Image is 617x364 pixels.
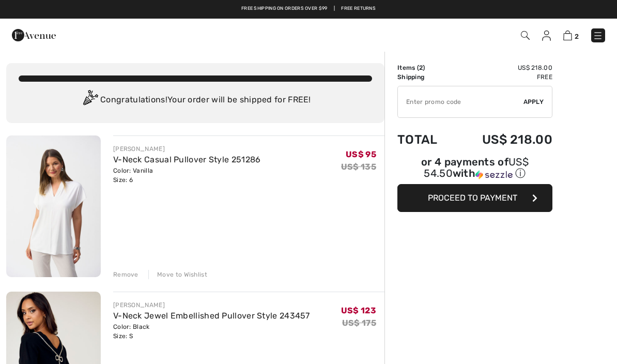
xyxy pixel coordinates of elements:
[6,135,101,277] img: V-Neck Casual Pullover Style 251286
[241,5,328,12] a: Free shipping on orders over $99
[397,157,552,180] div: or 4 payments of with
[542,31,551,41] img: My Info
[397,157,552,184] div: or 4 payments ofUS$ 54.50withSezzle Click to learn more about Sezzle
[454,72,552,82] td: Free
[342,318,376,328] s: US$ 175
[454,63,552,72] td: US$ 218.00
[563,29,579,41] a: 2
[12,25,56,45] img: 1ère Avenue
[113,166,261,185] div: Color: Vanilla Size: 6
[113,300,310,310] div: [PERSON_NAME]
[341,5,376,12] a: Free Returns
[454,122,552,157] td: US$ 218.00
[12,29,56,39] a: 1ère Avenue
[80,90,100,111] img: Congratulation2.svg
[113,322,310,341] div: Color: Black Size: S
[428,193,517,203] span: Proceed to Payment
[334,5,335,12] span: |
[397,184,552,212] button: Proceed to Payment
[341,162,376,172] s: US$ 135
[593,31,603,41] img: Menu
[113,144,261,154] div: [PERSON_NAME]
[113,311,310,321] a: V-Neck Jewel Embellished Pullover Style 243457
[113,155,261,164] a: V-Neck Casual Pullover Style 251286
[148,270,207,279] div: Move to Wishlist
[575,33,579,40] span: 2
[521,31,530,40] img: Search
[397,63,454,72] td: Items ( )
[475,170,513,179] img: Sezzle
[424,156,529,179] span: US$ 54.50
[397,122,454,157] td: Total
[113,270,138,279] div: Remove
[19,90,372,111] div: Congratulations! Your order will be shipped for FREE!
[398,86,523,117] input: Promo code
[341,306,376,315] span: US$ 123
[397,72,454,82] td: Shipping
[346,149,376,159] span: US$ 95
[419,64,423,71] span: 2
[563,31,572,40] img: Shopping Bag
[523,97,544,107] span: Apply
